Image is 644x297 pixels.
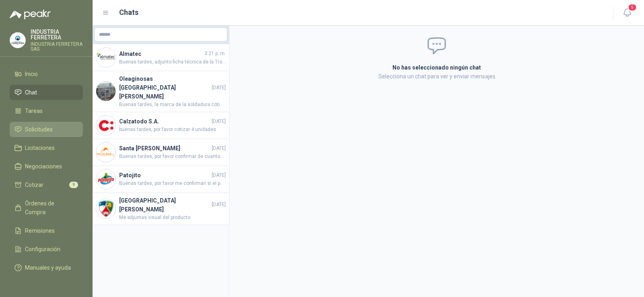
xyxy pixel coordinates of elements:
[93,112,229,139] a: Company LogoCalzatodo S.A.[DATE]buenas tardes, por favor cotizar 4 unidades
[25,180,43,189] span: Cotizar
[628,4,637,11] span: 5
[96,48,116,67] img: Company Logo
[69,182,78,188] span: 9
[10,177,83,193] a: Cotizar9
[10,33,25,48] img: Company Logo
[10,260,83,275] a: Manuales y ayuda
[119,196,210,214] h4: [GEOGRAPHIC_DATA][PERSON_NAME]
[119,49,203,58] h4: Almatec
[10,85,83,100] a: Chat
[10,66,83,82] a: Inicio
[620,6,634,20] button: 5
[93,193,229,225] a: Company Logo[GEOGRAPHIC_DATA][PERSON_NAME][DATE]Me adjuntas visual del producto
[119,7,138,18] h1: Chats
[96,116,116,135] img: Company Logo
[10,196,83,220] a: Órdenes de Compra
[96,170,116,189] img: Company Logo
[119,117,210,126] h4: Calzatodo S.A.
[119,180,226,187] span: Buenas tardes, por favor me confirman si el polietileno peletizado que requieren es para Inyecció...
[96,143,116,162] img: Company Logo
[119,58,226,66] span: Buenas tardes, adjunto ficha técnica de la Tronzadora.
[31,42,83,51] p: INDUSTRIA FERRETERA SAS
[96,82,116,101] img: Company Logo
[296,63,577,72] h2: No has seleccionado ningún chat
[212,118,226,125] span: [DATE]
[296,72,577,81] p: Selecciona un chat para ver y enviar mensajes
[25,107,43,115] span: Tareas
[119,144,210,153] h4: Santa [PERSON_NAME]
[10,159,83,174] a: Negociaciones
[93,71,229,112] a: Company LogoOleaginosas [GEOGRAPHIC_DATA][PERSON_NAME][DATE]Buenas tardes, la marca de la soldadu...
[93,139,229,166] a: Company LogoSanta [PERSON_NAME][DATE]Buenas tardes, por favor confirmar de cuantos peldaños es la...
[25,226,55,235] span: Remisiones
[119,126,226,133] span: buenas tardes, por favor cotizar 4 unidades
[10,10,51,19] img: Logo peakr
[10,223,83,238] a: Remisiones
[212,172,226,179] span: [DATE]
[25,245,60,254] span: Configuración
[93,44,229,71] a: Company LogoAlmatec3:21 p. m.Buenas tardes, adjunto ficha técnica de la Tronzadora.
[212,145,226,152] span: [DATE]
[119,74,210,101] h4: Oleaginosas [GEOGRAPHIC_DATA][PERSON_NAME]
[10,122,83,137] a: Solicitudes
[25,70,38,78] span: Inicio
[212,84,226,92] span: [DATE]
[25,162,62,171] span: Negociaciones
[25,125,53,134] span: Solicitudes
[212,201,226,209] span: [DATE]
[96,199,116,218] img: Company Logo
[25,88,37,97] span: Chat
[10,103,83,119] a: Tareas
[204,50,226,57] span: 3:21 p. m.
[10,140,83,156] a: Licitaciones
[25,199,75,217] span: Órdenes de Compra
[93,166,229,193] a: Company LogoPatojito[DATE]Buenas tardes, por favor me confirman si el polietileno peletizado que ...
[10,242,83,257] a: Configuración
[119,101,226,109] span: Buenas tardes, la marca de la soldadura cotizada es PREMIUM WELD
[119,214,226,221] span: Me adjuntas visual del producto
[119,171,210,180] h4: Patojito
[119,153,226,160] span: Buenas tardes, por favor confirmar de cuantos peldaños es la escalera que requieren.
[25,263,71,272] span: Manuales y ayuda
[31,29,83,40] p: INDUSTRIA FERRETERA
[25,143,55,152] span: Licitaciones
